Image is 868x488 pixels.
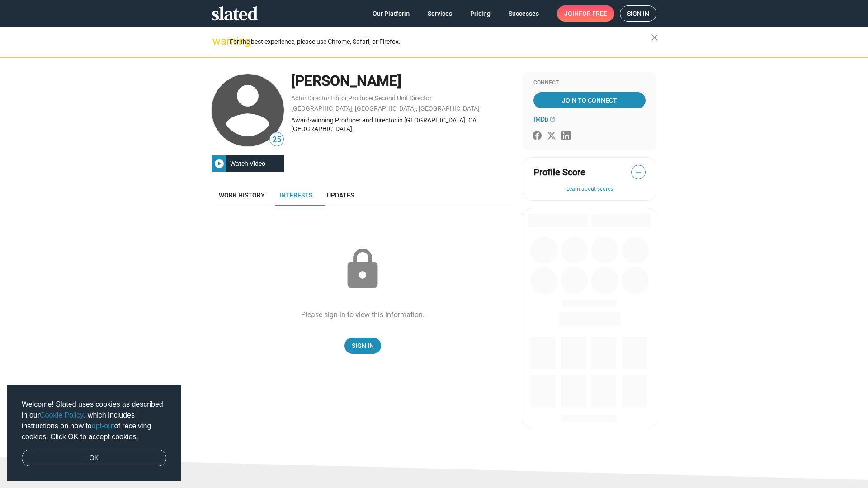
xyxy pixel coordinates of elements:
[375,94,432,102] a: Second Unit Director
[327,192,354,199] span: Updates
[374,96,375,101] span: ,
[501,5,546,22] a: Successes
[212,36,223,47] mat-icon: warning
[550,117,555,122] mat-icon: open_in_new
[533,186,646,193] button: Learn about scores
[470,5,491,22] span: Pricing
[230,36,651,48] div: For the best experience, please use Chrome, Safari, or Firefox.
[352,338,374,354] span: Sign In
[212,184,272,206] a: Work history
[272,184,320,206] a: Interests
[270,134,283,146] span: 25
[533,116,548,123] span: IMDb
[365,5,417,22] a: Our Platform
[320,184,361,206] a: Updates
[579,5,607,22] span: for free
[214,158,225,169] mat-icon: play_circle_filled
[509,5,539,22] span: Successes
[373,5,410,22] span: Our Platform
[307,96,307,101] span: ,
[291,94,307,102] a: Actor
[301,310,425,319] div: Please sign in to view this information.
[291,116,514,133] div: Award-winning Producer and Director in [GEOGRAPHIC_DATA]. CA. [GEOGRAPHIC_DATA].
[307,94,330,102] a: Director
[557,5,614,22] a: Joinfor free
[22,399,166,442] span: Welcome! Slated uses cookies as described in our , which includes instructions on how to of recei...
[649,32,660,43] mat-icon: close
[40,411,84,419] a: Cookie Policy
[533,92,646,108] a: Join To Connect
[344,338,381,354] a: Sign In
[533,166,585,178] span: Profile Score
[330,94,347,102] a: Editor
[632,167,645,178] span: —
[330,96,330,101] span: ,
[279,192,312,199] span: Interests
[420,5,459,22] a: Services
[535,92,644,108] span: Join To Connect
[92,422,114,430] a: opt-out
[428,5,452,22] span: Services
[463,5,498,22] a: Pricing
[564,5,607,22] span: Join
[212,155,284,172] button: Watch Video
[226,155,269,172] div: Watch Video
[22,450,166,467] a: dismiss cookie message
[533,116,555,123] a: IMDb
[533,80,646,87] div: Connect
[7,385,181,481] div: cookieconsent
[620,5,656,22] a: Sign in
[291,71,514,91] div: [PERSON_NAME]
[291,105,480,112] a: [GEOGRAPHIC_DATA], [GEOGRAPHIC_DATA], [GEOGRAPHIC_DATA]
[340,247,385,292] mat-icon: lock
[348,94,374,102] a: Producer
[627,6,649,21] span: Sign in
[219,192,265,199] span: Work history
[347,96,348,101] span: ,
